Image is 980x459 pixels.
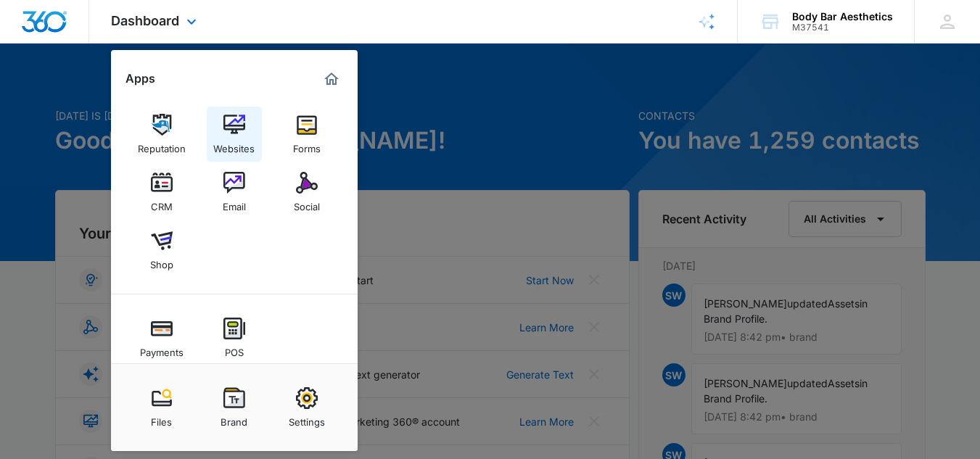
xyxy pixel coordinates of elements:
[279,107,334,162] a: Forms
[279,165,334,220] a: Social
[134,165,189,220] a: CRM
[207,107,262,162] a: Websites
[225,339,244,358] div: POS
[213,136,255,154] div: Websites
[289,409,325,428] div: Settings
[134,223,189,278] a: Shop
[320,67,343,91] a: Marketing 360® Dashboard
[138,136,186,154] div: Reputation
[207,165,262,220] a: Email
[207,380,262,435] a: Brand
[293,136,321,154] div: Forms
[134,380,189,435] a: Files
[125,72,155,86] h2: Apps
[294,194,320,212] div: Social
[792,11,893,22] div: account name
[150,252,173,270] div: Shop
[207,310,262,365] a: POS
[134,107,189,162] a: Reputation
[134,310,189,365] a: Payments
[111,13,179,28] span: Dashboard
[221,409,247,428] div: Brand
[151,409,172,428] div: Files
[223,194,246,212] div: Email
[151,194,173,212] div: CRM
[279,380,334,435] a: Settings
[140,339,184,358] div: Payments
[792,22,893,33] div: account id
